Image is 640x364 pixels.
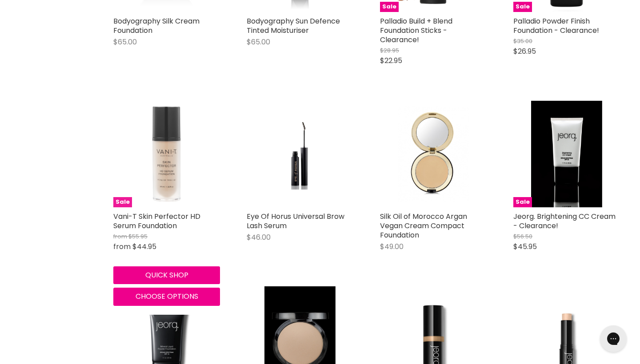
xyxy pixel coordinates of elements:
span: $46.00 [247,232,271,242]
span: $56.50 [513,232,532,241]
a: Bodyography Sun Defence Tinted Moisturiser [247,16,340,36]
img: Vani-T Skin Perfector HD Serum Foundation [139,101,194,207]
a: Palladio Build + Blend Foundation Sticks - Clearance! [380,16,452,45]
span: $22.95 [380,55,402,66]
span: $45.95 [513,241,537,252]
a: Jeorg. Brightening CC Cream - Clearance!Sale [513,101,620,207]
span: Sale [113,197,132,207]
iframe: Gorgias live chat messenger [596,322,631,355]
span: $28.95 [380,46,399,55]
img: Silk Oil of Morocco Argan Vegan Cream Compact Foundation [398,101,469,207]
a: Eye Of Horus Universal Brow Lash Serum [247,101,353,207]
span: $55.95 [128,232,148,241]
a: Silk Oil of Morocco Argan Vegan Cream Compact Foundation [380,101,487,207]
a: Bodyography Silk Cream Foundation [113,16,200,36]
img: Jeorg. Brightening CC Cream - Clearance! [531,101,602,207]
a: Silk Oil of Morocco Argan Vegan Cream Compact Foundation [380,211,467,240]
a: Eye Of Horus Universal Brow Lash Serum [247,211,344,231]
a: Vani-T Skin Perfector HD Serum Foundation [113,211,200,231]
img: Eye Of Horus Universal Brow Lash Serum [264,101,336,207]
span: Sale [513,2,532,12]
button: Choose options [113,288,220,305]
button: Quick shop [113,266,220,284]
span: Sale [513,197,532,207]
span: $49.00 [380,241,404,252]
span: $65.00 [113,37,137,47]
span: $26.95 [513,46,536,56]
span: from [113,232,127,241]
a: Palladio Powder Finish Foundation - Clearance! [513,16,599,36]
span: Sale [380,2,399,12]
a: Jeorg. Brightening CC Cream - Clearance! [513,211,616,231]
span: $44.95 [132,241,156,252]
span: $35.00 [513,37,532,45]
a: Vani-T Skin Perfector HD Serum FoundationSale [113,101,220,207]
span: from [113,241,131,252]
span: $65.00 [247,37,270,47]
span: Choose options [136,291,198,301]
